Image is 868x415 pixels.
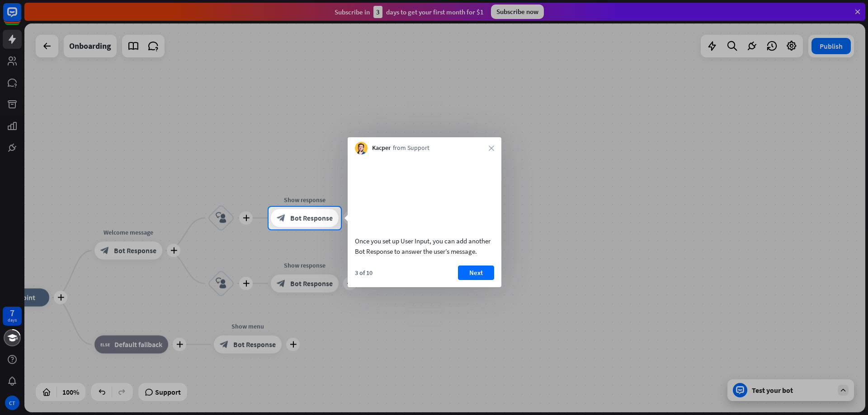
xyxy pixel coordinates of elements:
[355,269,373,277] div: 3 of 10
[489,145,494,151] i: close
[7,4,34,31] button: Open LiveChat chat widget
[277,214,286,223] i: block_bot_response
[355,236,494,256] div: Once you set up User Input, you can add another Bot Response to answer the user’s message.
[458,266,494,280] button: Next
[393,144,429,153] span: from Support
[372,144,391,153] span: Kacper
[290,214,333,223] span: Bot Response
